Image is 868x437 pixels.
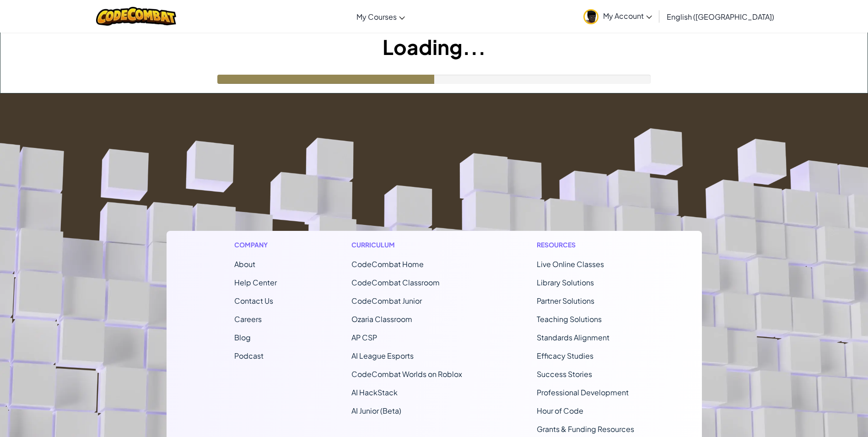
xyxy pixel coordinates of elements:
a: Teaching Solutions [537,314,602,324]
a: AI League Esports [351,351,414,361]
a: Ozaria Classroom [351,314,412,324]
a: AP CSP [351,333,377,342]
a: Podcast [234,351,264,361]
span: Contact Us [234,296,273,306]
span: My Courses [356,12,397,22]
span: My Account [603,11,652,21]
a: English ([GEOGRAPHIC_DATA]) [662,4,779,29]
a: Grants & Funding Resources [537,424,634,434]
a: Blog [234,333,251,342]
a: About [234,259,255,269]
img: CodeCombat logo [96,7,176,26]
span: CodeCombat Home [351,259,424,269]
a: Success Stories [537,369,592,379]
a: CodeCombat Worlds on Roblox [351,369,462,379]
img: avatar [583,9,598,24]
a: Help Center [234,278,277,287]
a: My Courses [352,4,410,29]
span: English ([GEOGRAPHIC_DATA]) [667,12,774,22]
h1: Loading... [0,33,868,61]
a: Efficacy Studies [537,351,593,361]
a: Hour of Code [537,406,583,415]
a: CodeCombat Junior [351,296,422,306]
a: CodeCombat Classroom [351,278,440,287]
a: Careers [234,314,262,324]
a: Live Online Classes [537,259,604,269]
a: Standards Alignment [537,333,609,342]
a: My Account [579,2,657,31]
h1: Resources [537,240,634,250]
h1: Company [234,240,277,250]
a: Professional Development [537,388,629,397]
a: AI Junior (Beta) [351,406,401,415]
h1: Curriculum [351,240,462,250]
a: AI HackStack [351,388,398,397]
a: Library Solutions [537,278,594,287]
a: Partner Solutions [537,296,594,306]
